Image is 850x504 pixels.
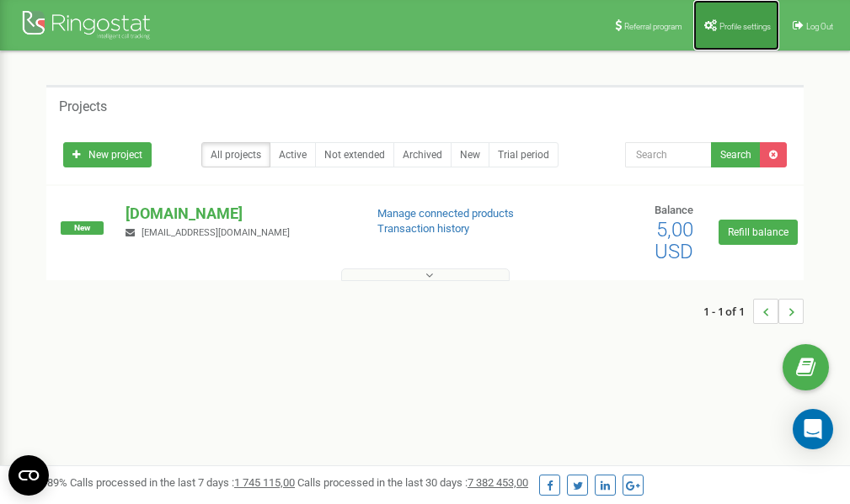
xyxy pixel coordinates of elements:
[315,142,394,167] a: Not extended
[719,220,798,245] a: Refill balance
[59,99,107,114] h5: Projects
[625,142,712,167] input: Search
[297,476,528,489] span: Calls processed in the last 30 days :
[270,142,316,167] a: Active
[377,222,469,235] a: Transaction history
[719,22,771,31] span: Profile settings
[655,218,693,263] span: 5,00 USD
[624,22,682,31] span: Referral program
[126,203,350,225] p: [DOMAIN_NAME]
[451,142,489,167] a: New
[468,476,528,489] u: 7 382 453,00
[703,282,804,341] nav: ...
[70,476,295,489] span: Calls processed in the last 7 days :
[377,207,514,220] a: Manage connected products
[61,221,104,235] span: New
[489,142,559,167] a: Trial period
[793,409,833,449] div: Open Intercom Messenger
[711,142,761,167] button: Search
[703,299,753,324] span: 1 - 1 of 1
[806,22,833,31] span: Log Out
[655,204,693,216] span: Balance
[201,142,270,167] a: All projects
[142,227,290,238] span: [EMAIL_ADDRESS][DOMAIN_NAME]
[8,455,49,496] button: Open CMP widget
[234,476,295,489] u: 1 745 115,00
[63,142,152,167] a: New project
[393,142,452,167] a: Archived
